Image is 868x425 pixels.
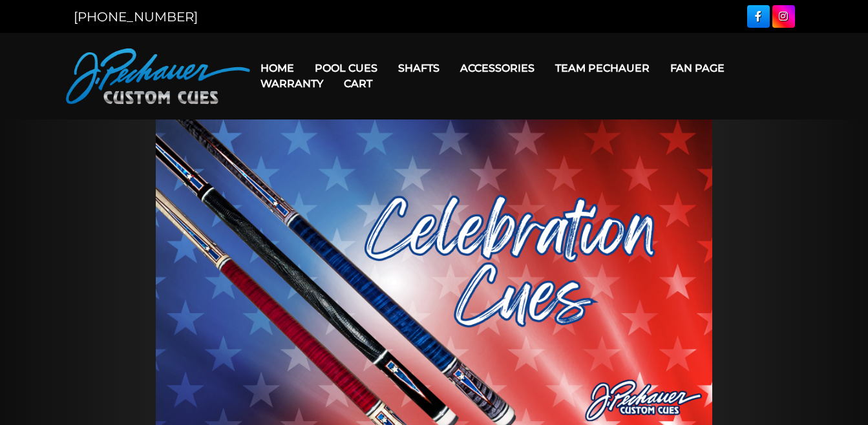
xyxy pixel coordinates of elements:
[388,52,450,85] a: Shafts
[660,52,735,85] a: Fan Page
[250,67,333,100] a: Warranty
[74,9,198,25] a: [PHONE_NUMBER]
[450,52,545,85] a: Accessories
[333,67,383,100] a: Cart
[66,48,250,104] img: Pechauer Custom Cues
[304,52,388,85] a: Pool Cues
[250,52,304,85] a: Home
[545,52,660,85] a: Team Pechauer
